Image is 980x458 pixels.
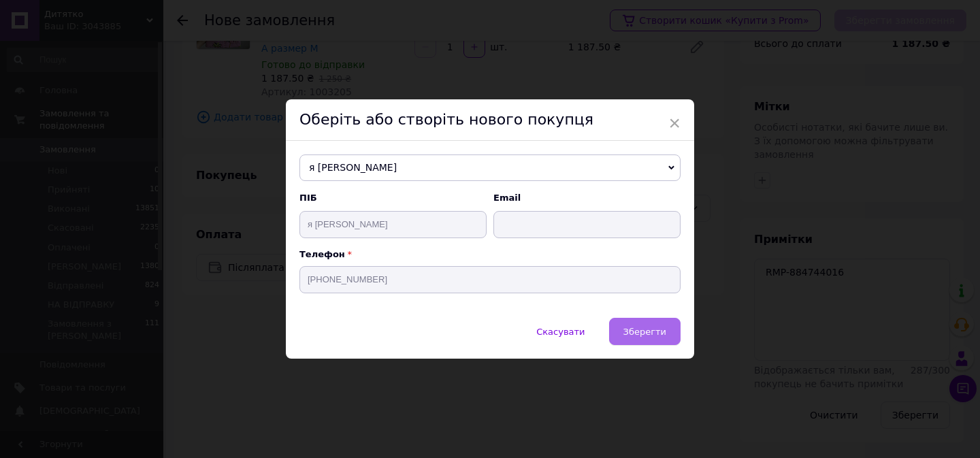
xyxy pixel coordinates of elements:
span: × [668,112,681,135]
button: Скасувати [522,318,599,345]
span: Скасувати [536,327,585,337]
p: Телефон [299,249,681,259]
span: я [PERSON_NAME] [299,154,681,182]
span: Зберегти [623,327,666,337]
div: Оберіть або створіть нового покупця [286,99,694,141]
button: Зберегти [609,318,681,345]
span: Email [493,192,681,204]
span: ПІБ [299,192,487,204]
input: +38 096 0000000 [299,266,681,293]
